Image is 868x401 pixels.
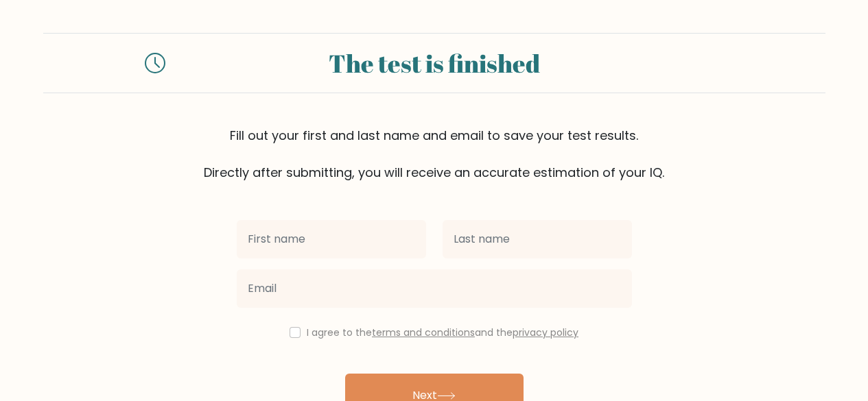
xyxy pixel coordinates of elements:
[513,326,578,339] a: privacy policy
[307,326,578,339] label: I agree to the and the
[237,220,426,258] input: First name
[443,220,632,258] input: Last name
[372,326,475,339] a: terms and conditions
[43,126,825,182] div: Fill out your first and last name and email to save your test results. Directly after submitting,...
[182,45,687,82] div: The test is finished
[237,269,632,308] input: Email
